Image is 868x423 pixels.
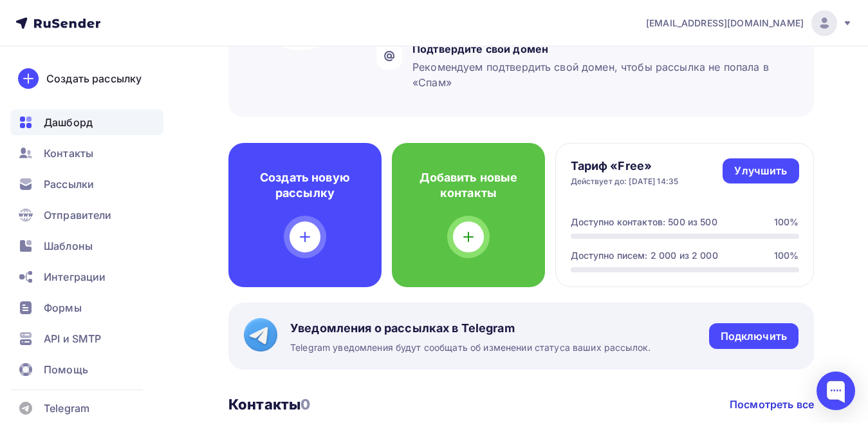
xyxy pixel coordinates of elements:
div: Действует до: [DATE] 14:35 [571,176,679,187]
a: Шаблоны [10,233,163,259]
span: Уведомления о рассылках в Telegram [290,321,651,336]
a: Дашборд [10,109,163,135]
div: Доступно писем: 2 000 из 2 000 [571,249,718,262]
div: 100% [774,216,799,229]
span: Рассылки [44,176,94,192]
span: Telegram уведомления будут сообщать об изменении статуса ваших рассылок. [290,341,651,354]
a: Улучшить [723,158,799,183]
a: Отправители [10,202,163,228]
div: Создать рассылку [46,71,142,86]
div: 100% [774,249,799,262]
span: Отправители [44,207,112,223]
div: Подтвердите свой домен [412,41,787,57]
a: Контакты [10,140,163,166]
a: Рассылки [10,171,163,197]
span: API и SMTP [44,331,101,346]
h4: Тариф «Free» [571,158,679,174]
div: Улучшить [734,164,787,178]
span: Формы [44,300,82,315]
div: Рекомендуем подтвердить свой домен, чтобы рассылка не попала в «Спам» [412,59,787,90]
span: [EMAIL_ADDRESS][DOMAIN_NAME] [646,17,804,30]
a: Формы [10,295,163,321]
span: Интеграции [44,269,106,285]
a: [EMAIL_ADDRESS][DOMAIN_NAME] [646,10,853,36]
span: Контакты [44,146,93,161]
div: Доступно контактов: 500 из 500 [571,216,717,229]
span: Помощь [44,362,88,377]
span: Telegram [44,400,89,416]
h3: Контакты [228,395,310,413]
span: Дашборд [44,115,93,130]
div: Подключить [721,329,787,344]
a: Посмотреть все [730,397,814,412]
h4: Создать новую рассылку [249,170,361,201]
span: Шаблоны [44,238,93,254]
span: 0 [300,396,310,413]
h4: Добавить новые контакты [412,170,524,201]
